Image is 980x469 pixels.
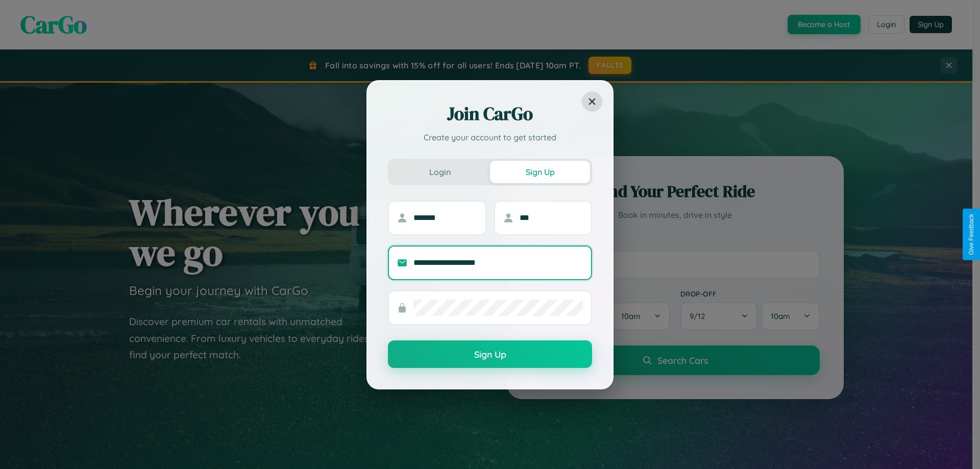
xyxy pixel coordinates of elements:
div: Give Feedback [968,214,975,255]
h2: Join CarGo [388,102,592,126]
button: Sign Up [490,161,590,183]
button: Sign Up [388,340,592,368]
button: Login [390,161,490,183]
p: Create your account to get started [388,131,592,143]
